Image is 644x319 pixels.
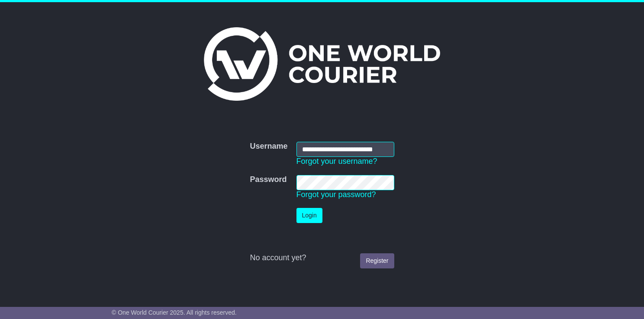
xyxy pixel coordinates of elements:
[204,27,440,101] img: One World
[296,190,376,199] a: Forgot your password?
[250,142,287,151] label: Username
[296,208,322,223] button: Login
[296,157,377,166] a: Forgot your username?
[112,309,237,316] span: © One World Courier 2025. All rights reserved.
[360,253,394,268] a: Register
[250,253,394,263] div: No account yet?
[250,175,287,185] label: Password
